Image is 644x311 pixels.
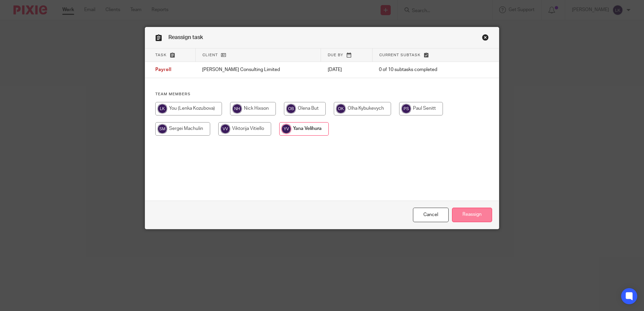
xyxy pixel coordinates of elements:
a: Close this dialog window [482,34,489,43]
p: [DATE] [328,66,366,73]
span: Task [155,53,167,57]
span: Payroll [155,68,171,72]
td: 0 of 10 subtasks completed [372,62,471,78]
p: [PERSON_NAME] Consulting Limited [202,66,314,73]
span: Reassign task [168,35,203,40]
span: Client [202,53,218,57]
h4: Team members [155,92,489,97]
span: Due by [328,53,343,57]
input: Reassign [452,208,492,222]
span: Current subtask [379,53,421,57]
a: Close this dialog window [413,208,449,222]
